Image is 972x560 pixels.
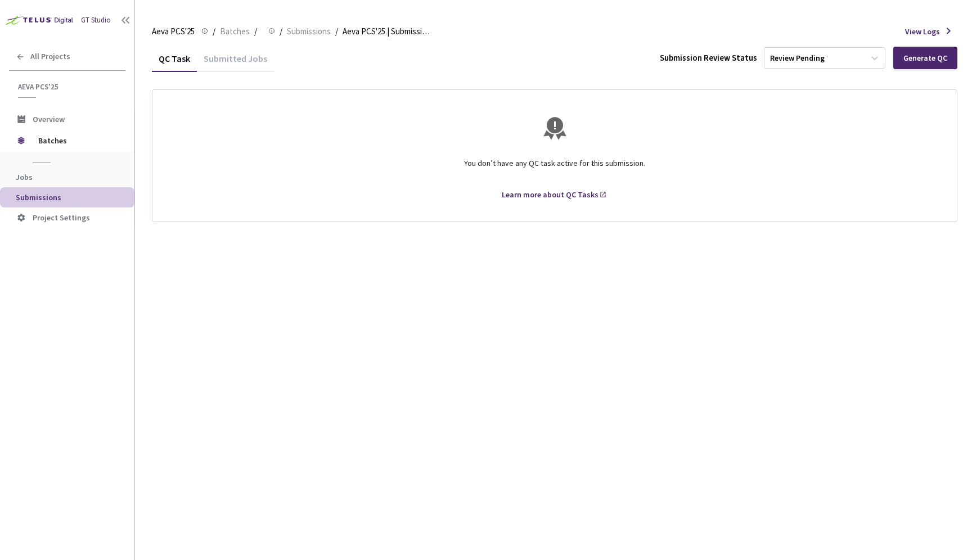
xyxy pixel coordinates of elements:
div: Submitted Jobs [197,53,274,72]
div: Review Pending [770,53,825,64]
li: / [280,25,282,38]
div: You don’t have any QC task active for this submission. [166,148,943,189]
li: / [213,25,215,38]
div: QC Task [152,53,197,72]
div: Generate QC [903,53,947,62]
li: / [254,25,257,38]
a: Submissions [285,25,333,37]
span: All Projects [30,52,70,61]
span: Aeva PCS'25 [18,82,119,92]
span: Aeva PCS'25 [152,25,195,38]
span: Jobs [16,172,33,182]
span: Submissions [287,25,331,38]
span: Submissions [16,192,61,202]
li: / [335,25,338,38]
span: Project Settings [33,213,90,223]
div: Submission Review Status [660,52,757,64]
div: Learn more about QC Tasks [502,189,598,200]
div: GT Studio [81,15,111,26]
span: Batches [220,25,250,38]
span: Overview [33,114,65,124]
span: Aeva PCS'25 | Submission 4 [343,25,434,38]
a: Batches [218,25,252,37]
span: View Logs [905,26,940,37]
span: Batches [38,129,115,152]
